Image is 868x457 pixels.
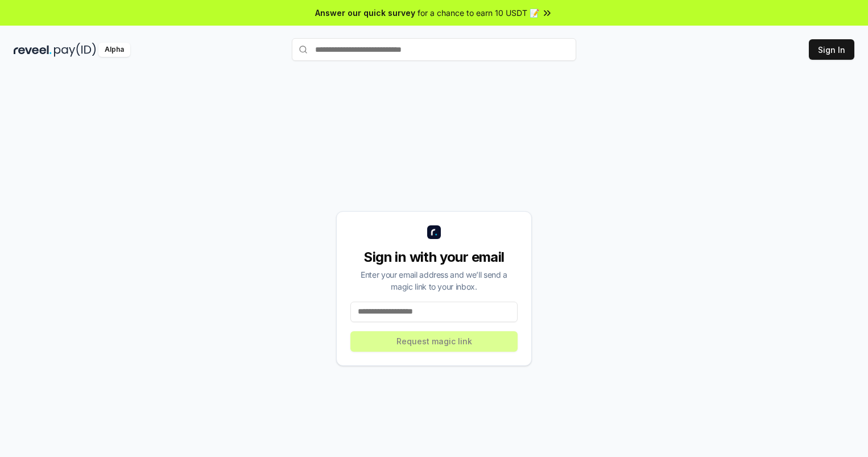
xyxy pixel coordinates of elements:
span: for a chance to earn 10 USDT 📝 [418,7,539,19]
span: Answer our quick survey [315,7,415,19]
div: Alpha [98,43,130,57]
div: Sign in with your email [350,248,518,266]
button: Sign In [809,39,854,60]
div: Enter your email address and we’ll send a magic link to your inbox. [350,269,518,293]
img: reveel_dark [14,43,52,57]
img: logo_small [427,225,441,239]
img: pay_id [54,43,96,57]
